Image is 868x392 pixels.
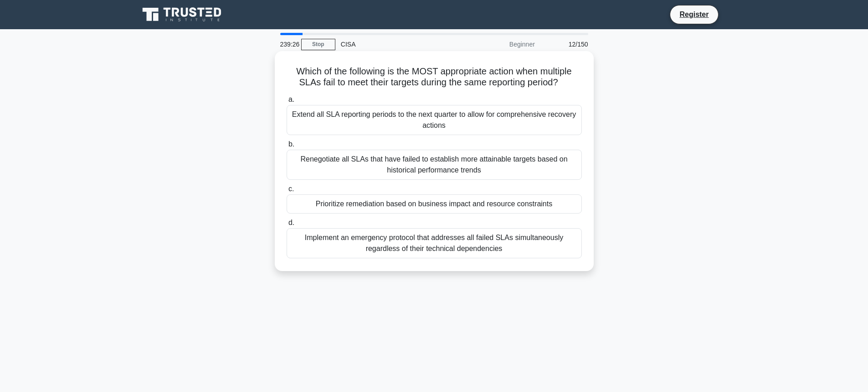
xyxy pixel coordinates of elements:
[288,219,294,226] span: d.
[461,35,540,53] div: Beginner
[288,95,294,103] span: a.
[288,140,294,148] span: b.
[335,35,461,53] div: CISA
[540,35,594,53] div: 12/150
[301,39,335,50] a: Stop
[286,66,583,89] h5: Which of the following is the MOST appropriate action when multiple SLAs fail to meet their targe...
[275,35,301,53] div: 239:26
[287,194,582,214] div: Prioritize remediation based on business impact and resource constraints
[287,228,582,258] div: Implement an emergency protocol that addresses all failed SLAs simultaneously regardless of their...
[287,105,582,135] div: Extend all SLA reporting periods to the next quarter to allow for comprehensive recovery actions
[288,185,294,193] span: c.
[674,9,714,20] a: Register
[287,150,582,180] div: Renegotiate all SLAs that have failed to establish more attainable targets based on historical pe...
